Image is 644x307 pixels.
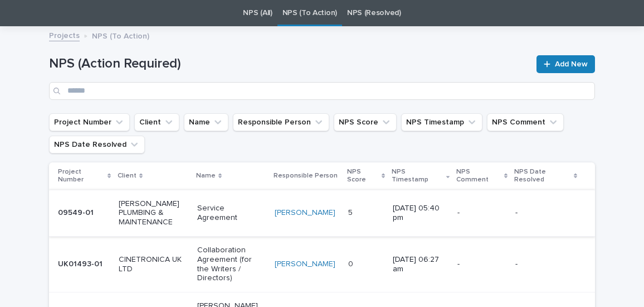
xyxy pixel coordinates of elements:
button: Client [134,113,179,131]
p: [PERSON_NAME] PLUMBING & MAINTENANCE [119,199,188,227]
p: Project Number [58,166,105,186]
p: Name [196,170,216,182]
p: [DATE] 06:27 am [393,255,448,274]
p: 5 [348,206,355,218]
p: - [457,208,506,218]
p: 09549-01 [58,208,110,218]
button: NPS Score [334,113,397,131]
a: [PERSON_NAME] [275,208,335,218]
p: Service Agreement [197,204,265,223]
button: NPS Timestamp [401,113,482,131]
p: NPS Timestamp [392,166,443,186]
button: Project Number [49,113,130,131]
tr: 09549-01[PERSON_NAME] PLUMBING & MAINTENANCEService Agreement[PERSON_NAME] 55 [DATE] 05:40 pm-- [49,190,595,236]
p: Responsible Person [274,170,338,182]
p: NPS Score [347,166,378,186]
button: Responsible Person [233,113,329,131]
button: Name [184,113,228,131]
h1: NPS (Action Required) [49,56,530,72]
p: NPS Date Resolved [514,166,571,186]
a: Add New [536,55,595,73]
p: 0 [348,257,355,269]
button: NPS Comment [487,113,564,131]
input: Search [49,82,595,100]
p: UK01493-01 [58,260,110,269]
a: Projects [49,28,80,41]
a: [PERSON_NAME] [275,260,335,269]
p: - [515,208,577,218]
p: Client [118,170,136,182]
tr: UK01493-01CINETRONICA UK LTDCollaboration Agreement (for the Writers / Directors)[PERSON_NAME] 00... [49,236,595,292]
p: NPS Comment [456,166,501,186]
span: Add New [555,60,588,68]
p: NPS (To Action) [92,29,149,41]
p: - [457,260,506,269]
p: - [515,260,577,269]
button: NPS Date Resolved [49,136,145,153]
p: [DATE] 05:40 pm [393,204,448,223]
p: Collaboration Agreement (for the Writers / Directors) [197,246,265,283]
p: CINETRONICA UK LTD [119,255,188,274]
